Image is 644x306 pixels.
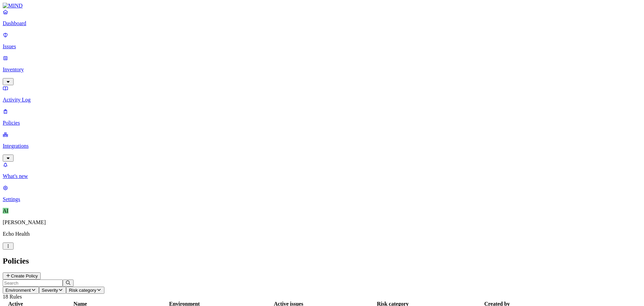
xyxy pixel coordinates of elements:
[3,85,641,103] a: Activity Log
[3,208,8,214] span: AI
[3,162,641,179] a: What's new
[3,97,641,103] p: Activity Log
[69,288,96,293] span: Risk category
[3,196,641,202] p: Settings
[3,231,641,237] p: Echo Health
[3,108,641,126] a: Policies
[3,272,41,280] button: Create Policy
[3,185,641,202] a: Settings
[3,3,641,9] a: MIND
[3,43,641,50] p: Issues
[3,219,641,226] p: [PERSON_NAME]
[3,3,23,9] img: MIND
[3,32,641,50] a: Issues
[3,143,641,149] p: Integrations
[3,173,641,179] p: What's new
[3,120,641,126] p: Policies
[42,288,58,293] span: Severity
[3,9,641,26] a: Dashboard
[3,280,63,287] input: Search
[3,55,641,84] a: Inventory
[3,131,641,161] a: Integrations
[3,20,641,26] p: Dashboard
[5,288,31,293] span: Environment
[3,294,22,300] span: 18 Rules
[3,67,641,73] p: Inventory
[3,256,641,266] h2: Policies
